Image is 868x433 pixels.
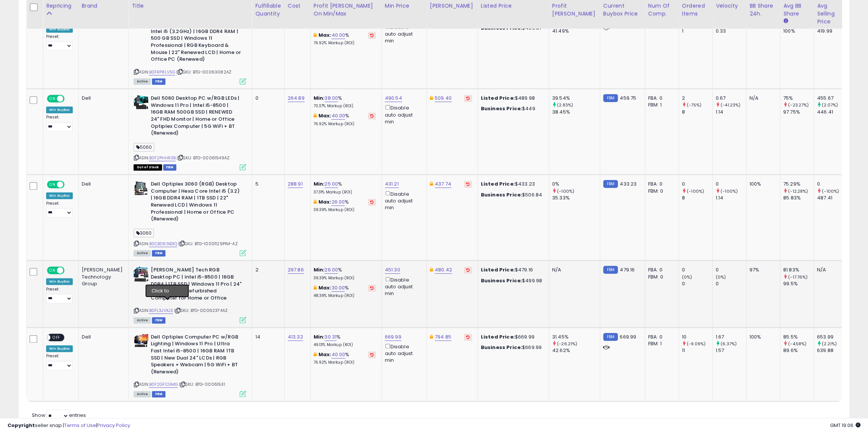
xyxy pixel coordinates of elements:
span: | SKU: BTG-00063082AZ [176,69,231,75]
small: FBM [603,333,618,341]
div: FBA: 0 [648,95,673,102]
div: 35.33% [552,195,600,201]
span: All listings currently available for purchase on Amazon [134,250,151,256]
b: Max: [318,31,332,39]
b: Max: [318,351,332,358]
div: 419.99 [817,28,847,34]
small: (-41.23%) [721,102,740,108]
span: | SKU: BTG-00062374AZ [174,307,228,313]
div: Preset: [46,201,73,218]
div: 5 [255,181,278,187]
div: Preset: [46,34,73,51]
div: $499.98 [481,277,543,284]
b: Max: [318,284,332,291]
div: Avg Selling Price [817,2,844,25]
div: 97.75% [783,109,814,115]
a: 30.00 [331,284,345,292]
div: Cost [288,2,307,10]
a: 480.42 [435,266,452,274]
div: Repricing [46,2,75,10]
b: Listed Price: [481,180,515,187]
b: Max: [318,112,332,119]
div: Min Price [385,2,423,10]
div: [PERSON_NAME] Technology Group [82,267,123,287]
small: (-100%) [557,188,574,194]
a: B0FRP8LV5G [149,69,175,75]
a: 437.74 [435,180,451,188]
span: ON [48,267,57,274]
div: N/A [817,267,842,273]
img: 51gqfWnksML._SL40_.jpg [134,267,149,282]
small: (-9.09%) [687,341,706,347]
div: 31.45% [552,334,600,340]
div: Disable auto adjust min [385,342,421,364]
span: FBM [152,250,165,256]
div: 0 [255,95,278,102]
small: (-4.58%) [788,341,806,347]
small: (0%) [682,274,692,280]
b: HP ProDesk 600G4 Desktop Computer | 8th Gen Hexa Core Intel i5 (3.2GHz) | 16GB DDR4 RAM | 500 GB ... [150,14,242,65]
a: 40.00 [331,351,345,358]
div: % [314,334,376,348]
strong: Copyright [8,422,35,429]
div: 100% [783,28,814,34]
div: [PERSON_NAME] [430,2,475,10]
a: 490.54 [385,94,402,102]
div: seller snap | | [8,422,130,429]
div: Dell [82,181,123,187]
div: % [314,181,376,195]
a: B0F2PHHR3B [149,155,176,161]
div: Disable auto adjust min [385,190,421,211]
div: Preset: [46,287,73,304]
div: 0 [716,280,746,287]
small: (2.07%) [822,102,838,108]
div: 1.67 [716,334,746,340]
p: 39.39% Markup (ROI) [314,207,376,213]
div: 1.14 [716,195,746,201]
div: 1.14 [716,109,746,115]
div: Ordered Items [682,2,709,18]
div: ASIN: [134,14,246,84]
span: Show: entries [32,412,86,419]
div: 0 [716,267,746,273]
a: 413.32 [288,333,303,341]
a: 30.31 [324,333,336,341]
div: 0 [716,181,746,187]
b: Dell Optiplex Computer PC w/RGB Lighting | Windows 11 Pro | Ultra Fast Intel i5-8500 | 16GB RAM 1... [150,334,242,377]
div: 75% [783,95,814,102]
span: 5060 [134,143,154,151]
p: 76.92% Markup (ROI) [314,360,376,365]
span: FBM [152,317,165,324]
div: BB Share 24h. [749,2,777,18]
div: 446.41 [817,109,847,115]
div: $479.16 [481,267,543,273]
div: 89.6% [783,347,814,354]
a: Privacy Policy [97,422,130,429]
span: FBM [163,164,177,171]
small: (-23.27%) [788,102,809,108]
b: Min: [314,180,325,187]
span: ON [48,96,57,102]
b: Min: [314,94,325,102]
span: OFF [63,181,75,188]
div: Listed Price [481,2,546,10]
div: $669.99 [481,334,543,340]
div: 2 [255,267,278,273]
small: FBM [603,266,618,274]
span: OFF [63,96,75,102]
div: 39.54% [552,95,600,102]
div: 0 [817,181,847,187]
div: $669.99 [481,344,543,351]
a: 509.40 [435,94,452,102]
div: ASIN: [134,95,246,169]
div: $449 [481,105,543,112]
div: 10 [682,334,712,340]
div: Brand [82,2,126,10]
small: (-17.76%) [788,274,808,280]
span: All listings currently available for purchase on Amazon [134,391,151,397]
b: Dell 5060 Desktop PC w/RGB LEDs | Windows 11 Pro | Intel i5-8500 | 16GB RAM 500GB SSD | RENEWED 2... [150,95,242,138]
div: Dell [82,334,123,340]
div: FBA: 0 [648,181,673,187]
span: 669.99 [620,333,636,340]
a: 26.00 [324,266,338,274]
